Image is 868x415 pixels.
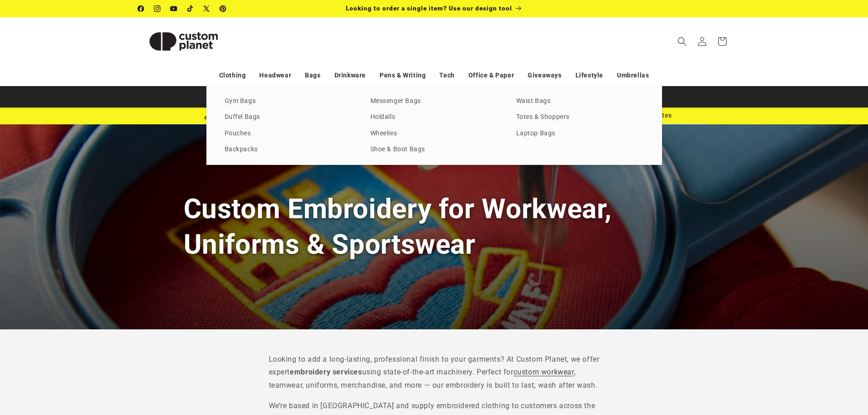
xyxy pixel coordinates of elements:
a: Waist Bags [516,95,644,108]
h1: Custom Embroidery for Workwear, Uniforms & Sportswear [184,191,685,261]
a: Office & Paper [468,67,514,83]
a: Giveaways [528,67,561,83]
a: Bags [305,67,320,83]
span: Looking to order a single item? Use our design tool [346,5,512,12]
a: Drinkware [334,67,366,83]
p: Looking to add a long-lasting, professional finish to your garments? At Custom Planet, we offer e... [269,353,600,392]
a: Wheelies [370,128,498,140]
a: Pouches [225,128,352,140]
a: Clothing [219,67,246,83]
a: Tech [439,67,454,83]
a: Headwear [259,67,291,83]
a: Gym Bags [225,95,352,108]
summary: Search [672,31,692,51]
a: Lifestyle [575,67,603,83]
a: Umbrellas [617,67,649,83]
a: Totes & Shoppers [516,111,644,123]
a: Backpacks [225,143,352,156]
img: Custom Planet [138,21,229,62]
a: Duffel Bags [225,111,352,123]
a: Shoe & Boot Bags [370,143,498,156]
a: custom workwear [514,368,574,376]
a: Messenger Bags [370,95,498,108]
a: Custom Planet [134,17,232,65]
a: Holdalls [370,111,498,123]
strong: embroidery services [290,368,362,376]
a: Pens & Writing [380,67,426,83]
iframe: Chat Widget [822,371,868,415]
a: Laptop Bags [516,128,644,140]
